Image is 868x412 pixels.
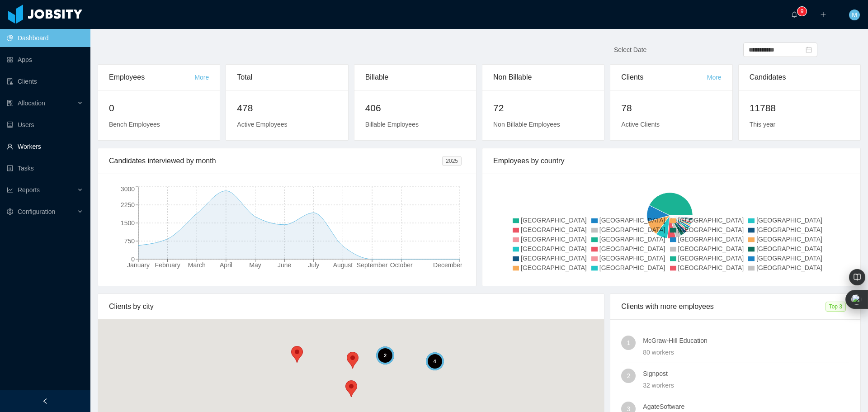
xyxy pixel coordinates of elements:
div: Clients [621,65,707,90]
span: [GEOGRAPHIC_DATA] [678,217,744,224]
a: icon: pie-chartDashboard [7,29,83,47]
span: [GEOGRAPHIC_DATA] [678,264,744,271]
span: [GEOGRAPHIC_DATA] [756,217,822,224]
span: Top 3 [826,302,846,312]
a: icon: profileTasks [7,159,83,177]
a: icon: appstoreApps [7,51,83,69]
h2: 78 [621,101,721,115]
tspan: July [308,261,319,269]
sup: 9 [797,7,807,16]
span: Active Employees [237,121,287,128]
h2: 72 [493,101,593,115]
h2: 478 [237,101,337,115]
a: More [707,74,722,81]
tspan: January [127,261,150,269]
i: icon: setting [7,208,13,215]
span: M [852,9,857,20]
tspan: 0 [131,256,135,263]
span: [GEOGRAPHIC_DATA] [678,255,744,262]
span: [GEOGRAPHIC_DATA] [678,226,744,233]
span: Configuration [18,208,55,215]
div: 2 [376,346,394,365]
span: [GEOGRAPHIC_DATA] [521,217,587,224]
tspan: April [220,261,232,269]
div: Non Billable [493,65,593,90]
span: Bench Employees [109,121,160,128]
span: Active Clients [621,121,660,128]
tspan: 750 [124,237,135,245]
h2: 406 [365,101,465,115]
i: icon: calendar [806,47,812,53]
a: icon: auditClients [7,72,83,90]
i: icon: solution [7,100,13,106]
div: Candidates [750,65,849,90]
h4: McGraw-Hill Education [643,336,849,346]
tspan: December [433,261,462,269]
span: [GEOGRAPHIC_DATA] [756,236,822,243]
span: [GEOGRAPHIC_DATA] [678,236,744,243]
span: [GEOGRAPHIC_DATA] [756,226,822,233]
span: [GEOGRAPHIC_DATA] [599,255,665,262]
span: [GEOGRAPHIC_DATA] [756,264,822,271]
a: icon: robotUsers [7,116,83,134]
h4: AgateSoftware [643,402,849,412]
span: [GEOGRAPHIC_DATA] [599,245,665,252]
div: Employees [109,65,194,90]
div: Employees by country [493,148,849,174]
tspan: 3000 [121,185,135,193]
div: 80 workers [643,347,849,357]
span: Reports [18,186,40,194]
span: [GEOGRAPHIC_DATA] [678,245,744,252]
p: 9 [801,7,804,16]
div: Clients by city [109,294,593,319]
span: 1 [627,336,630,350]
span: [GEOGRAPHIC_DATA] [521,255,587,262]
i: icon: line-chart [7,187,13,193]
span: [GEOGRAPHIC_DATA] [599,217,665,224]
tspan: February [155,261,180,269]
span: 2025 [442,156,462,166]
span: [GEOGRAPHIC_DATA] [599,236,665,243]
div: 4 [425,352,443,370]
i: icon: bell [791,11,797,18]
tspan: October [390,261,413,269]
div: Billable [365,65,465,90]
a: More [194,74,209,81]
span: [GEOGRAPHIC_DATA] [599,226,665,233]
div: Candidates interviewed by month [109,148,442,174]
tspan: 2250 [121,201,135,208]
span: Select Date [614,46,646,53]
span: 2 [627,369,630,383]
h2: 11788 [750,101,849,115]
span: Billable Employees [365,121,419,128]
tspan: May [249,261,261,269]
tspan: August [333,261,353,269]
tspan: September [357,261,388,269]
span: This year [750,121,776,128]
span: Non Billable Employees [493,121,560,128]
span: [GEOGRAPHIC_DATA] [521,236,587,243]
div: Total [237,65,337,90]
tspan: June [278,261,292,269]
span: Allocation [18,99,45,107]
span: [GEOGRAPHIC_DATA] [521,264,587,271]
a: icon: userWorkers [7,137,83,156]
tspan: March [188,261,206,269]
span: [GEOGRAPHIC_DATA] [599,264,665,271]
h2: 0 [109,101,209,115]
i: icon: plus [820,11,826,18]
span: [GEOGRAPHIC_DATA] [521,245,587,252]
div: 32 workers [643,380,849,390]
h4: Signpost [643,369,849,379]
span: [GEOGRAPHIC_DATA] [521,226,587,233]
tspan: 1500 [121,219,135,227]
span: [GEOGRAPHIC_DATA] [756,245,822,252]
div: Clients with more employees [621,294,825,319]
span: [GEOGRAPHIC_DATA] [756,255,822,262]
